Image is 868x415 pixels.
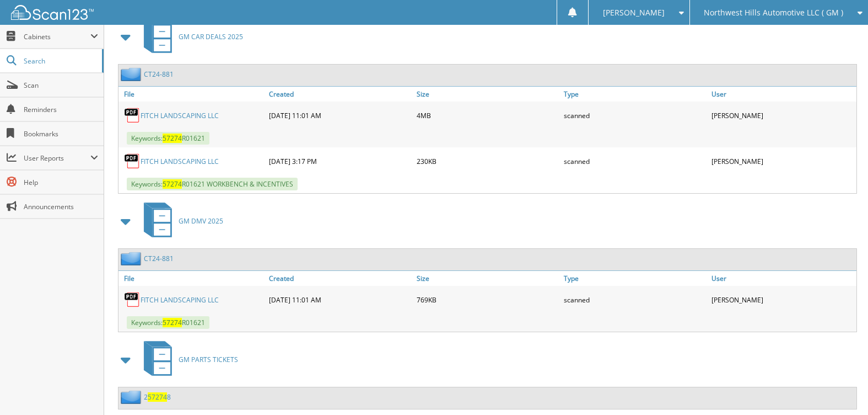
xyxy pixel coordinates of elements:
[24,32,90,41] span: Cabinets
[121,67,144,81] img: folder2.png
[709,87,856,102] a: User
[163,134,182,143] span: 57274
[561,150,709,172] div: scanned
[414,87,562,102] a: Size
[24,56,96,66] span: Search
[121,252,144,265] img: folder2.png
[118,271,266,286] a: File
[24,105,98,114] span: Reminders
[704,9,843,16] span: Northwest Hills Automotive LLC ( GM )
[414,104,562,126] div: 4MB
[163,318,182,327] span: 57274
[709,271,856,286] a: User
[124,107,141,124] img: PDF.png
[414,150,562,172] div: 230KB
[709,104,856,126] div: [PERSON_NAME]
[266,271,414,286] a: Created
[141,111,219,120] a: FITCH LANDSCAPING LLC
[266,104,414,126] div: [DATE] 11:01 AM
[603,9,665,16] span: [PERSON_NAME]
[266,289,414,311] div: [DATE] 11:01 AM
[561,271,709,286] a: Type
[813,362,868,415] iframe: Chat Widget
[137,338,238,381] a: GM PARTS TICKETS
[24,202,98,211] span: Announcements
[561,104,709,126] div: scanned
[24,129,98,139] span: Bookmarks
[144,70,174,79] a: CT24-881
[266,87,414,102] a: Created
[163,179,182,189] span: 57274
[414,271,562,286] a: Size
[121,390,144,404] img: folder2.png
[137,15,243,58] a: GM CAR DEALS 2025
[179,355,238,364] span: GM PARTS TICKETS
[11,5,94,20] img: scan123-logo-white.svg
[709,289,856,311] div: [PERSON_NAME]
[141,157,219,166] a: FITCH LANDSCAPING LLC
[561,87,709,102] a: Type
[179,216,223,226] span: GM DMV 2025
[144,392,171,402] a: 2572748
[24,81,98,90] span: Scan
[127,316,209,329] span: Keywords: R01621
[179,32,243,41] span: GM CAR DEALS 2025
[24,153,90,163] span: User Reports
[24,178,98,187] span: Help
[124,153,141,169] img: PDF.png
[709,150,856,172] div: [PERSON_NAME]
[124,291,141,308] img: PDF.png
[127,178,298,190] span: Keywords: R01621 WORKBENCH & INCENTIVES
[127,132,209,145] span: Keywords: R01621
[561,289,709,311] div: scanned
[141,295,219,305] a: FITCH LANDSCAPING LLC
[137,199,223,243] a: GM DMV 2025
[118,87,266,102] a: File
[148,392,167,402] span: 57274
[266,150,414,172] div: [DATE] 3:17 PM
[414,289,562,311] div: 769KB
[144,254,174,263] a: CT24-881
